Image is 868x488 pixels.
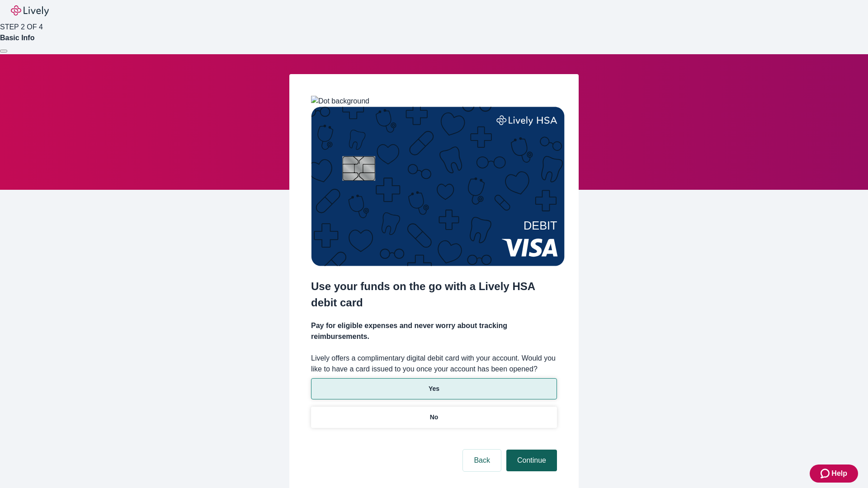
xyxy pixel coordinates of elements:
[11,5,49,16] img: Lively
[506,450,557,471] button: Continue
[429,384,439,394] p: Yes
[311,353,557,375] label: Lively offers a complimentary digital debit card with your account. Would you like to have a card...
[311,278,557,311] h2: Use your funds on the go with a Lively HSA debit card
[311,320,557,342] h4: Pay for eligible expenses and never worry about tracking reimbursements.
[311,407,557,428] button: No
[821,468,831,479] svg: Zendesk support icon
[430,413,439,422] p: No
[463,450,501,471] button: Back
[810,465,858,483] button: Zendesk support iconHelp
[831,468,847,479] span: Help
[311,378,557,399] button: Yes
[311,96,369,107] img: Dot background
[311,107,565,266] img: Debit card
